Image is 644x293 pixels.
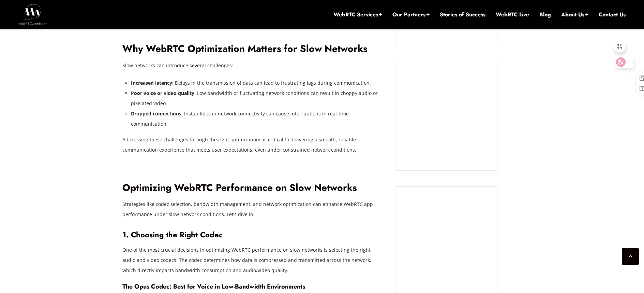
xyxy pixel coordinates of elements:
a: Stories of Success [440,11,485,18]
p: Slow networks can introduce several challenges: [122,60,385,71]
h2: Optimizing WebRTC Performance on Slow Networks [122,182,385,194]
li: : Delays in the transmission of data can lead to frustrating lags during communication. [131,78,385,88]
a: About Us [561,11,588,18]
p: Addressing these challenges through the right optimizations is critical to delivering a smooth, r... [122,135,385,155]
strong: Dropped connections [131,110,181,117]
strong: Why WebRTC Optimization Matters for Slow Networks [122,42,368,56]
a: Our Partners [392,11,430,18]
iframe: Embedded CTA [402,194,490,291]
iframe: Embedded CTA [402,69,490,164]
p: One of the most crucial decisions in optimizing WebRTC performance on slow networks is selecting ... [122,245,385,276]
p: Strategies like codec selection, bandwidth management, and network optimization can enhance WebRT... [122,199,385,220]
li: : Low bandwidth or fluctuating network conditions can result in choppy audio or pixelated video. [131,88,385,109]
h4: The Opus Codec: Best for Voice in Low-Bandwidth Environments [122,283,385,290]
li: : Instabilities in network connectivity can cause interruptions in real-time communication. [131,109,385,129]
img: WebRTC.ventures [18,4,47,25]
a: WebRTC Services [333,11,382,18]
a: Blog [539,11,551,18]
a: WebRTC Live [496,11,529,18]
strong: Poor voice or video quality [131,90,194,96]
a: Contact Us [599,11,626,18]
strong: Increased latency [131,80,172,86]
h3: 1. Choosing the Right Codec [122,230,385,239]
